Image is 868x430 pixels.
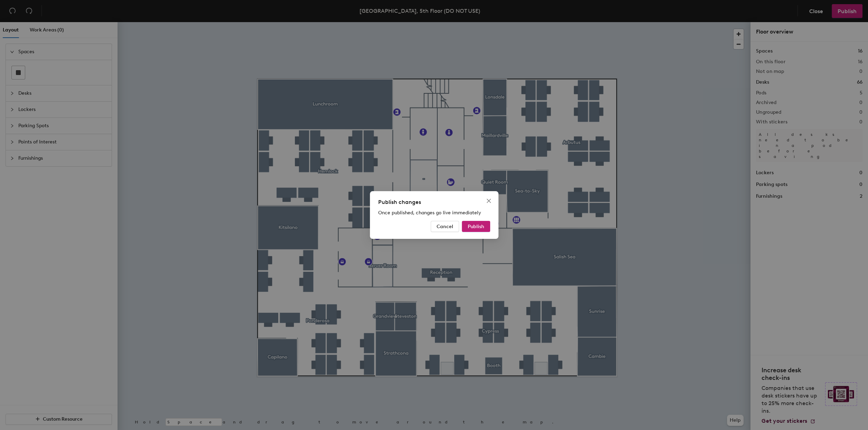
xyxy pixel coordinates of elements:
[378,198,490,206] div: Publish changes
[462,221,490,232] button: Publish
[483,195,494,206] button: Close
[431,221,459,232] button: Cancel
[378,210,481,216] span: Once published, changes go live immediately
[437,224,453,230] span: Cancel
[483,198,494,204] span: Close
[486,198,492,204] span: close
[468,224,484,230] span: Publish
